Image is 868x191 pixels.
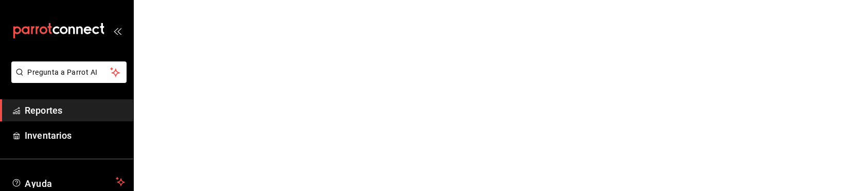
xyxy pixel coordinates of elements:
[7,74,127,85] a: Pregunta a Parrot AI
[11,61,127,83] button: Pregunta a Parrot AI
[113,27,121,35] button: open_drawer_menu
[25,103,125,117] span: Reportes
[28,67,111,78] span: Pregunta a Parrot AI
[25,129,125,142] span: Inventarios
[25,176,112,188] span: Ayuda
